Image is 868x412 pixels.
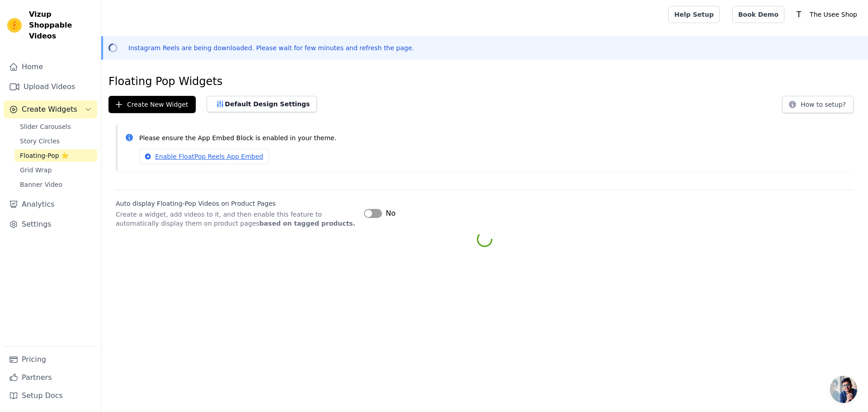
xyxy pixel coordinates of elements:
span: Floating-Pop ⭐ [20,151,69,160]
a: Book Demo [732,6,784,23]
span: Grid Wrap [20,166,52,175]
button: Default Design Settings [207,96,317,112]
a: Slider Carousels [14,120,97,133]
span: No [386,208,396,219]
a: Open chat [830,376,857,403]
h1: Floating Pop Widgets [108,74,861,89]
button: T The Usee Shop [792,6,861,23]
label: Auto display Floating-Pop Videos on Product Pages [116,199,357,208]
span: Slider Carousels [20,122,71,131]
span: Story Circles [20,137,60,146]
a: Setup Docs [4,387,97,405]
a: Grid Wrap [14,164,97,176]
p: Create a widget, add videos to it, and then enable this feature to automatically display them on ... [116,210,357,228]
button: Create New Widget [108,96,196,113]
p: Please ensure the App Embed Block is enabled in your theme. [139,133,846,143]
a: Pricing [4,350,97,369]
a: Floating-Pop ⭐ [14,149,97,162]
button: Create Widgets [4,100,97,118]
span: Create Widgets [22,104,77,115]
p: The Usee Shop [806,6,861,23]
a: Story Circles [14,135,97,147]
strong: based on tagged products. [259,220,355,227]
a: Partners [4,369,97,387]
a: Help Setup [668,6,719,23]
button: How to setup? [782,96,854,113]
a: How to setup? [782,102,854,111]
a: Enable FloatPop Reels App Embed [139,149,269,164]
a: Analytics [4,195,97,213]
span: Vizup Shoppable Videos [29,9,94,42]
span: Banner Video [20,180,62,189]
p: Instagram Reels are being downloaded. Please wait for few minutes and refresh the page. [128,43,414,52]
a: Settings [4,215,97,233]
img: Vizup [7,18,22,33]
text: T [796,10,802,19]
a: Upload Videos [4,78,97,96]
button: No [364,208,396,219]
a: Banner Video [14,178,97,191]
a: Home [4,58,97,76]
